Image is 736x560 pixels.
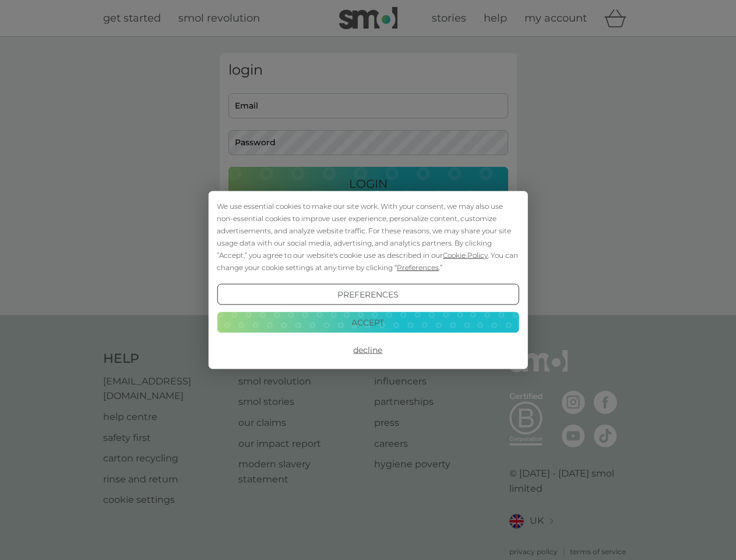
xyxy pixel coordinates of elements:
[217,339,519,360] button: Decline
[217,200,519,274] div: We use essential cookies to make our site work. With your consent, we may also use non-essential ...
[397,263,439,272] span: Preferences
[217,284,519,305] button: Preferences
[443,251,488,260] span: Cookie Policy
[208,191,527,369] div: Cookie Consent Prompt
[217,311,519,332] button: Accept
